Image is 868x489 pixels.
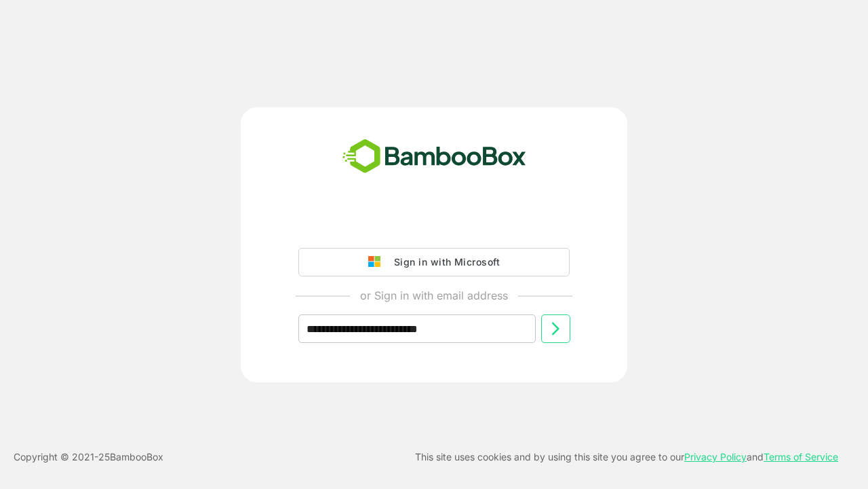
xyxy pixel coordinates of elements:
[368,256,387,268] img: google
[684,451,747,463] a: Privacy Policy
[292,210,576,240] iframe: Sign in with Google Button
[360,287,508,304] p: or Sign in with email address
[14,449,163,465] p: Copyright © 2021- 25 BambooBox
[387,253,500,271] div: Sign in with Microsoft
[298,248,570,276] button: Sign in with Microsoft
[415,449,838,465] p: This site uses cookies and by using this site you agree to our and
[764,451,838,463] a: Terms of Service
[335,134,534,179] img: bamboobox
